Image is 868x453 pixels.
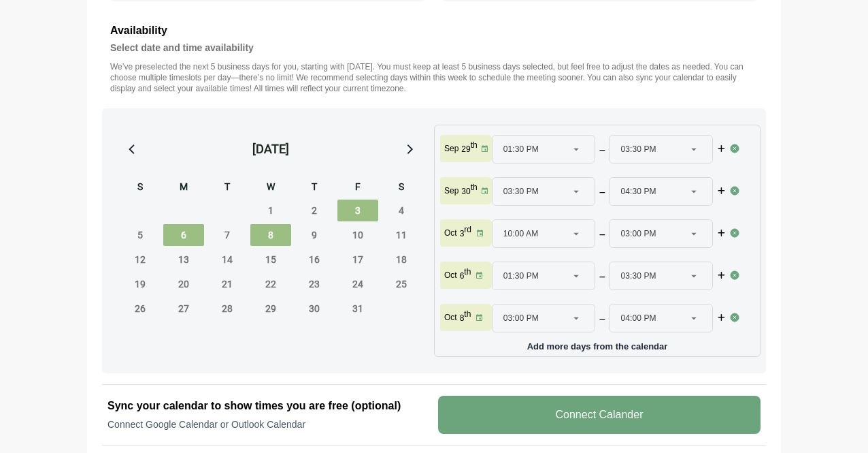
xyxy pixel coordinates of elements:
span: Tuesday, October 7, 2025 [207,224,248,246]
span: 04:30 PM [620,178,656,205]
span: 03:30 PM [503,178,539,205]
span: Saturday, October 18, 2025 [381,249,422,270]
span: Sunday, October 5, 2025 [120,224,161,246]
span: Sunday, October 19, 2025 [120,273,161,295]
p: Add more days from the calendar [440,337,754,351]
span: Sunday, October 26, 2025 [120,298,161,319]
strong: 6 [460,271,465,281]
span: 03:30 PM [620,262,656,290]
sup: th [464,309,471,319]
span: Wednesday, October 15, 2025 [250,249,291,270]
sup: th [464,267,471,277]
span: Saturday, October 11, 2025 [381,224,422,246]
span: 04:00 PM [620,304,656,332]
span: Tuesday, October 14, 2025 [207,249,248,270]
p: Oct [444,312,457,323]
span: Thursday, October 23, 2025 [294,273,335,295]
p: Sep [444,143,458,154]
span: Thursday, October 16, 2025 [294,249,335,270]
span: Friday, October 24, 2025 [337,273,378,295]
strong: 8 [460,313,465,323]
strong: 3 [460,229,465,238]
span: Wednesday, October 8, 2025 [250,224,291,246]
h3: Availability [110,22,758,40]
div: [DATE] [252,140,289,159]
span: Wednesday, October 22, 2025 [250,273,291,295]
strong: 29 [461,144,470,154]
p: Oct [444,228,457,238]
strong: 30 [461,187,470,196]
span: Friday, October 3, 2025 [337,200,378,221]
h2: Sync your calendar to show times you are free (optional) [107,398,430,414]
div: W [250,179,291,197]
div: T [207,179,248,197]
span: 03:30 PM [620,136,656,163]
span: Friday, October 10, 2025 [337,224,378,246]
p: Connect Google Calendar or Outlook Calendar [107,418,430,431]
span: Thursday, October 9, 2025 [294,224,335,246]
span: Thursday, October 2, 2025 [294,200,335,221]
span: Thursday, October 30, 2025 [294,298,335,319]
sup: rd [464,225,471,234]
sup: th [471,183,478,192]
span: Sunday, October 12, 2025 [120,249,161,270]
span: Monday, October 20, 2025 [163,273,204,295]
v-button: Connect Calander [438,396,761,434]
p: Oct [444,270,457,281]
span: Tuesday, October 28, 2025 [207,298,248,319]
span: Monday, October 27, 2025 [163,298,204,319]
span: Monday, October 6, 2025 [163,224,204,246]
span: Tuesday, October 21, 2025 [207,273,248,295]
span: Wednesday, October 1, 2025 [250,200,291,221]
span: Saturday, October 25, 2025 [381,273,422,295]
sup: th [471,140,478,150]
span: Monday, October 13, 2025 [163,249,204,270]
span: Friday, October 17, 2025 [337,249,378,270]
span: Friday, October 31, 2025 [337,298,378,319]
span: 03:00 PM [503,304,539,332]
span: 01:30 PM [503,262,539,290]
span: 03:00 PM [620,220,656,247]
span: 10:00 AM [503,220,539,247]
div: S [381,179,422,197]
span: Saturday, October 4, 2025 [381,200,422,221]
p: Sep [444,185,458,196]
span: 01:30 PM [503,136,539,163]
div: T [294,179,335,197]
div: S [120,179,161,197]
div: F [337,179,378,197]
h4: Select date and time availability [110,40,758,56]
p: We’ve preselected the next 5 business days for you, starting with [DATE]. You must keep at least ... [110,61,758,94]
span: Wednesday, October 29, 2025 [250,298,291,319]
div: M [163,179,204,197]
